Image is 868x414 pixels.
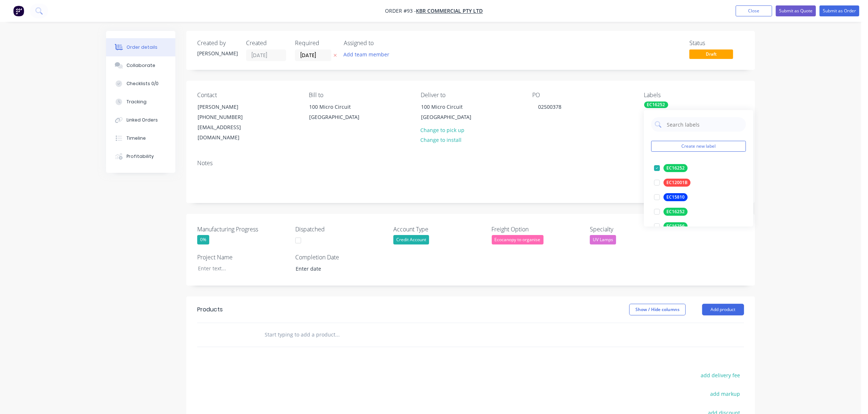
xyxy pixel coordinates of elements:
div: [EMAIL_ADDRESS][DOMAIN_NAME] [198,122,258,143]
button: EC16252 [651,163,690,174]
div: PO [532,92,632,99]
span: Order #93 - [385,8,416,15]
div: Contact [197,92,297,99]
div: EC12001B [663,179,690,187]
div: 100 Micro Circuit[GEOGRAPHIC_DATA] [303,101,376,125]
div: [GEOGRAPHIC_DATA] [309,112,370,122]
div: 100 Micro Circuit [421,102,482,112]
div: Collaborate [126,62,155,69]
button: Add team member [344,49,393,59]
label: Freight Option [492,225,583,234]
div: [PERSON_NAME] [198,102,258,112]
button: Close [736,5,772,16]
button: Linked Orders [106,111,175,129]
div: [PERSON_NAME] [197,49,237,57]
div: Deliver to [421,92,521,99]
div: EC16256 [663,223,688,231]
label: Completion Date [295,253,386,262]
div: EC16252 [663,208,688,216]
div: Timeline [126,135,146,142]
label: Specialty [590,225,681,234]
div: [GEOGRAPHIC_DATA] [421,112,482,122]
div: 0% [197,235,209,244]
img: Factory [13,5,24,16]
div: EC15810 [663,194,688,202]
label: Manufacturing Progress [197,225,288,234]
button: add markup [707,389,744,399]
button: Change to pick up [417,125,468,135]
div: Ecocanopy to organise [492,235,544,244]
div: Notes [197,160,744,167]
div: Required [295,40,335,47]
button: Submit as Quote [776,5,816,16]
label: Dispatched [295,225,386,234]
div: Assigned to [344,40,417,47]
div: Linked Orders [126,117,158,123]
input: Search labels [666,118,742,132]
button: EC16256 [651,222,690,232]
div: [PHONE_NUMBER] [198,112,258,122]
button: Checklists 0/0 [106,75,175,93]
button: Collaborate [106,56,175,75]
div: Bill to [309,92,409,99]
label: Account Type [393,225,484,234]
div: Order details [126,44,157,51]
button: Add team member [340,49,393,59]
button: Change to install [417,135,466,145]
div: 100 Micro Circuit [309,102,370,112]
button: Tracking [106,93,175,111]
div: UV Lamps [590,235,616,244]
div: 02500378 [532,101,567,112]
button: Timeline [106,129,175,147]
button: Create new label [651,141,746,152]
button: EC12001B [651,178,693,188]
label: Project Name [197,253,288,262]
div: Products [197,305,223,314]
span: Draft [689,49,733,59]
button: EC16252 [651,207,690,217]
div: EC16252 [644,101,668,108]
button: Profitability [106,147,175,166]
div: [PERSON_NAME][PHONE_NUMBER][EMAIL_ADDRESS][DOMAIN_NAME] [191,101,264,143]
div: Profitability [126,153,154,160]
div: Checklists 0/0 [126,80,159,87]
div: Created by [197,40,237,47]
button: Order details [106,38,175,56]
div: Tracking [126,99,147,105]
div: Labels [644,92,744,99]
div: EC16252 [663,164,688,172]
button: Submit as Order [820,5,859,16]
input: Enter date [291,263,381,274]
button: EC15810 [651,192,690,203]
button: add delivery fee [697,370,744,380]
button: Add product [702,304,744,315]
div: Status [689,40,744,47]
div: Created [246,40,286,47]
a: KBR Commercial Pty Ltd [416,8,483,15]
input: Start typing to add a product... [264,327,410,342]
div: 100 Micro Circuit[GEOGRAPHIC_DATA] [415,101,488,125]
div: Credit Account [393,235,429,244]
button: Show / Hide columns [629,304,686,315]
